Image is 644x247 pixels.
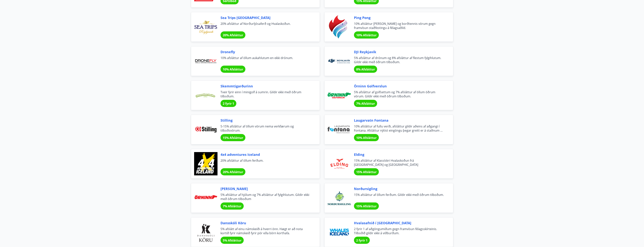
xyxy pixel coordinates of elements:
[221,220,311,225] span: Dansskóli Köru
[354,124,444,133] span: 10% afsláttur af fullu verði, afsláttur gildir aðeins af aðgangi í Fontana. Afsláttur nýtist eing...
[356,170,377,174] span: 15% Afsláttur
[356,102,375,106] span: 7% Afsláttur
[354,220,444,225] span: Hvalasafnið í [GEOGRAPHIC_DATA]
[354,193,444,201] span: 15% afsláttur af öllum ferðum. Gildir ekki með öðrum tilboðum.
[354,22,444,30] span: 10% afsláttur [PERSON_NAME] og borðtennis vörum gegn framvísun staðfestingu á félagsaðild.
[223,67,243,71] span: 10% Afsláttur
[354,118,444,123] span: Laugarvatn Fontana
[356,67,375,71] span: 8% Afsláttur
[221,90,311,98] span: Tveir fyrir einn í minigolf á sumrin. Gildir ekki með öðrum tilboðum.
[221,193,311,201] span: 5% afsláttur af hjólum og 7% afsláttur af fylgihlutum. Gildir ekki með öðrum tilboðum
[221,56,311,64] span: 10% afsláttur af öllum aukahlutum en ekki drónum.
[221,15,311,20] span: Sea Trips [GEOGRAPHIC_DATA]
[223,136,243,140] span: 15% Afsláttur
[354,15,444,20] span: Ping Pong
[221,227,311,235] span: 5% afslátt af einu námskeiði á hverri önn. Hægt er að nota kortið fyrir námskeið fyrir pör eða bö...
[221,152,311,157] span: 4x4 adventures Iceland
[223,170,243,174] span: 20% Afsláttur
[354,56,444,64] span: 5% afsláttur af drónum og 8% afsláttur af flestum fylgihlutum. Gildir ekki með öðrum tilboðum.
[354,84,444,89] span: Örninn Golfverslun
[221,186,311,191] span: [PERSON_NAME]
[223,204,241,208] span: 7% Afsláttur
[221,118,311,123] span: Stilling
[354,90,444,98] span: 5% afsláttur af golfsettum og 7% afsláttur af öllum öðrum vörum. Gildir ekki með öðrum tilboðum.
[223,238,241,242] span: 5% Afsláttur
[356,204,377,208] span: 15% Afsláttur
[356,33,377,37] span: 10% Afsláttur
[221,22,311,30] span: 20% afsláttur af Norðurljósaferð og Hvalaskoðun.
[221,124,311,133] span: 5-15% afsláttur af öllum vörum nema verkfærum og tilboðsvörum.
[223,102,234,106] span: 2 fyrir 1
[356,238,368,242] span: 2 fyrir 1
[356,136,377,140] span: 10% Afsláttur
[221,84,311,89] span: Skemmtigarðurinn
[221,49,311,54] span: Dronefly
[354,152,444,157] span: Elding
[223,33,243,37] span: 20% Afsláttur
[354,49,444,54] span: DJI Reykjavik
[354,227,444,235] span: 2 fyrir 1 af aðgöngumiðum gegn framvísun félagsskírteinis. Tilboðið gildir ekki á viðburðum.
[354,186,444,191] span: Norðursigling
[354,158,444,167] span: 15% afsláttur af Klassískri Hvalaskoðun frá [GEOGRAPHIC_DATA] og [GEOGRAPHIC_DATA]
[221,158,311,167] span: 20% afsláttur af öllum ferðum.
